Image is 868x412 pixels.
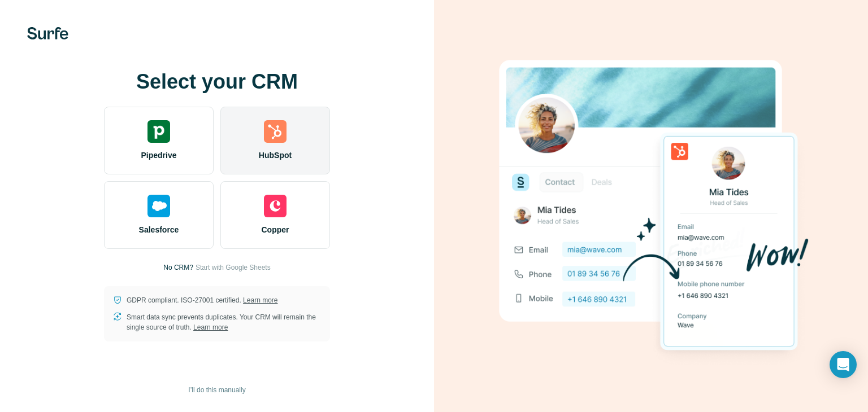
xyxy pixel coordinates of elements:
[193,323,228,331] a: Learn more
[243,296,277,304] a: Learn more
[188,385,245,395] span: I’ll do this manually
[196,262,271,273] button: Start with Google Sheets
[259,150,292,161] span: HubSpot
[264,195,287,217] img: copper's logo
[141,150,176,161] span: Pipedrive
[180,382,253,398] button: I’ll do this manually
[262,224,289,235] span: Copper
[139,224,179,235] span: Salesforce
[147,195,170,217] img: salesforce's logo
[493,42,809,370] img: HUBSPOT image
[27,27,68,40] img: Surfe's logo
[104,71,330,93] h1: Select your CRM
[163,262,193,273] p: No CRM?
[147,120,170,143] img: pipedrive's logo
[127,312,321,332] p: Smart data sync prevents duplicates. Your CRM will remain the single source of truth.
[830,351,857,378] div: Open Intercom Messenger
[264,120,287,143] img: hubspot's logo
[127,295,277,305] p: GDPR compliant. ISO-27001 certified.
